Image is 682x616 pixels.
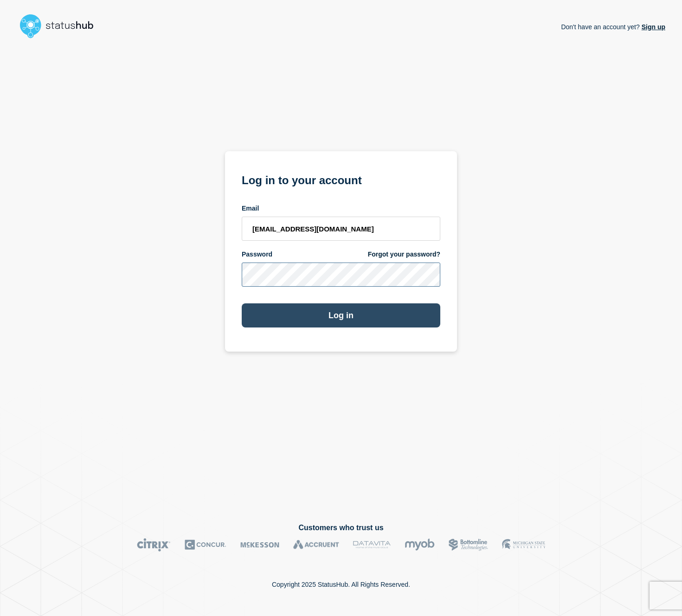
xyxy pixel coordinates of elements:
p: Don't have an account yet? [561,16,665,38]
input: password input [242,263,440,287]
img: StatusHub logo [17,11,105,41]
img: Bottomline logo [449,538,488,552]
img: McKesson logo [240,538,279,552]
img: MSU logo [502,538,545,552]
span: Password [242,250,272,259]
img: DataVita logo [353,538,391,552]
a: Forgot your password? [368,250,440,259]
h2: Customers who trust us [17,524,665,532]
img: myob logo [405,538,435,552]
img: Accruent logo [293,538,339,552]
p: Copyright 2025 StatusHub. All Rights Reserved. [272,581,410,588]
span: Email [242,204,259,213]
button: Log in [242,303,440,327]
img: Citrix logo [137,538,171,552]
a: Sign up [640,23,665,31]
input: email input [242,217,440,241]
img: Concur logo [185,538,226,552]
h1: Log in to your account [242,171,440,188]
